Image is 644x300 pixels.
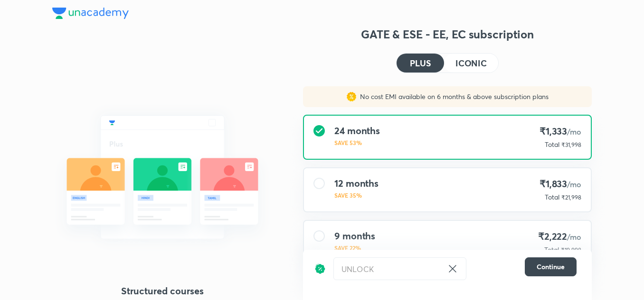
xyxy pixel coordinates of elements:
h4: 24 months [334,125,380,136]
p: To be paid as a one-time payment [295,273,599,280]
button: PLUS [397,54,444,73]
span: /mo [567,179,581,189]
img: Company Logo [52,8,129,19]
h3: GATE & ESE - EE, EC subscription [303,27,592,42]
h4: ₹1,833 [540,178,581,191]
span: /mo [567,127,581,136]
p: Total [544,245,559,255]
h4: Structured courses [52,284,273,298]
button: ICONIC [444,54,498,73]
p: SAVE 22% [334,244,375,252]
h4: 9 months [334,230,375,242]
p: SAVE 53% [334,138,380,147]
p: SAVE 35% [334,191,379,200]
p: Total [545,192,559,202]
h4: ₹1,333 [540,125,581,138]
h4: ICONIC [455,59,487,67]
input: Have a referral code? [334,258,443,280]
p: No cost EMI available on 6 months & above subscription plans [356,92,549,101]
span: ₹21,998 [561,194,581,201]
span: ₹19,998 [561,246,581,254]
span: ₹31,998 [561,141,581,148]
img: daily_live_classes_be8fa5af21.svg [52,95,273,260]
h4: PLUS [410,59,431,67]
h4: 12 months [334,178,379,189]
span: Continue [537,262,565,272]
h4: ₹2,222 [538,230,581,243]
img: discount [314,257,326,280]
button: Continue [525,257,577,276]
span: /mo [567,232,581,242]
img: sales discount [347,92,356,101]
p: Total [545,140,559,149]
